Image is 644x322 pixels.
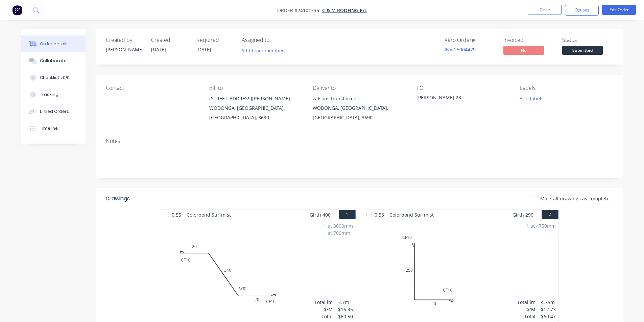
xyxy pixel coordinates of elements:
div: $/M [314,306,333,313]
div: Required [196,37,234,43]
div: Tracking [40,92,58,98]
span: 0.55 [169,210,184,220]
div: Collaborate [40,58,67,64]
span: [DATE] [151,46,166,53]
span: 0.55 [372,210,387,220]
div: Checklists 0/0 [40,75,70,81]
div: 4.75m [541,299,556,306]
button: Collaborate [21,52,86,69]
button: Add team member [238,46,287,55]
div: Drawings [106,195,130,203]
div: 1 at 4750mm [526,222,556,229]
span: No [503,46,544,54]
div: $16.35 [338,306,353,313]
div: Created by [106,37,143,43]
button: 1 [339,210,356,219]
div: WODONGA, [GEOGRAPHIC_DATA], [GEOGRAPHIC_DATA], 3690 [209,103,302,122]
div: Xero Order # [445,37,495,43]
div: PO [416,85,509,91]
div: Labels [520,85,613,91]
div: WODONGA, [GEOGRAPHIC_DATA], [GEOGRAPHIC_DATA], 3690 [313,103,405,122]
span: Submitted [562,46,603,54]
button: Linked Orders [21,103,86,120]
button: Add labels [516,94,547,103]
div: 3.7m [338,299,353,306]
button: Add team member [242,46,288,55]
button: Checklists 0/0 [21,69,86,86]
button: 2 [542,210,558,219]
div: Total [314,313,333,320]
div: $/M [517,306,535,313]
div: Timeline [40,125,58,131]
div: Order details [40,41,69,47]
div: Created [151,37,188,43]
span: [DATE] [196,46,211,53]
div: Total lm [517,299,535,306]
img: Factory [12,5,22,15]
div: 1 at 700mm [324,229,353,237]
div: Status [562,37,613,43]
div: $12.73 [541,306,556,313]
span: Order #24101335 - [277,7,322,14]
span: Girth 400 [310,210,331,220]
button: Tracking [21,86,86,103]
a: INV-25004479 [445,46,476,53]
span: Colorbond Surfmist [184,210,234,220]
div: $60.50 [338,313,353,320]
div: [PERSON_NAME] 23 [416,94,501,103]
span: Girth 290 [512,210,533,220]
button: Timeline [21,120,86,137]
div: Deliver to [313,85,405,91]
span: Mark all drawings as complete [540,195,610,202]
div: Invoiced [503,37,554,43]
a: C & M Roofing P/L [322,7,367,14]
div: [PERSON_NAME] [106,46,143,53]
div: wilsons transformers [313,94,405,103]
button: Submitted [562,46,603,56]
div: Contact [106,85,198,91]
button: Options [565,5,599,16]
button: Order details [21,35,86,52]
div: [STREET_ADDRESS][PERSON_NAME] [209,94,302,103]
span: Colorbond Surfmist [387,210,436,220]
div: Assigned to [242,37,309,43]
div: Linked Orders [40,108,69,115]
button: Close [528,5,562,15]
div: wilsons transformersWODONGA, [GEOGRAPHIC_DATA], [GEOGRAPHIC_DATA], 3690 [313,94,405,122]
div: $60.47 [541,313,556,320]
div: Bill to [209,85,302,91]
div: 1 at 3000mm [324,222,353,229]
div: Notes [106,138,613,144]
button: Edit Order [602,5,636,15]
div: [STREET_ADDRESS][PERSON_NAME]WODONGA, [GEOGRAPHIC_DATA], [GEOGRAPHIC_DATA], 3690 [209,94,302,122]
div: Total lm [314,299,333,306]
div: Total [517,313,535,320]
